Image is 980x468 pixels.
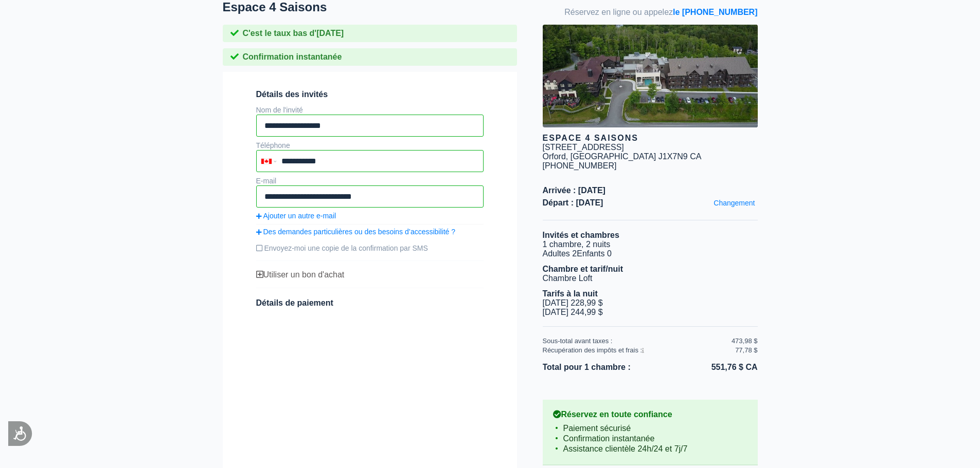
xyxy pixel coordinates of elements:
[256,212,484,220] a: Ajouter un autre e-mail
[543,186,605,195] font: Arrivée : [DATE]
[243,29,344,38] font: C'est le taux bas d'[DATE]
[543,337,613,345] font: Sous-total avant taxes :
[543,231,619,239] font: Invités et chambres
[563,434,655,443] font: Confirmation instantanée
[571,152,656,161] font: [GEOGRAPHIC_DATA]
[543,346,643,354] font: Récupération des impôts et frais :
[256,177,277,185] font: E-mail
[543,289,598,298] font: Tarifs à la nuit
[735,346,757,354] font: 77,78 $
[543,143,624,152] font: [STREET_ADDRESS]
[543,198,603,207] font: Départ : [DATE]
[257,151,279,171] div: Canada : +1
[543,134,638,142] font: Espace 4 Saisons
[264,244,428,252] font: Envoyez-moi une copie de la confirmation par SMS
[256,298,333,307] font: Détails de paiement
[256,141,290,149] font: Téléphone
[543,25,758,127] img: image de l'hôtel
[563,444,688,453] font: Assistance clientèle 24h/24 et 7j/7
[711,196,757,210] a: Changement
[564,8,673,16] font: Réservez en ligne ou appelez
[263,228,456,236] font: Des demandes particulières ou des besoins d’accessibilité ?
[690,152,701,161] font: CA
[543,308,603,316] font: [DATE] 244,99 $
[543,265,623,273] font: Chambre et tarif/nuit
[543,152,568,161] font: Orford,
[543,298,603,307] font: [DATE] 228,99 $
[256,90,328,99] font: Détails des invités
[711,363,758,371] font: 551,76 $ CA
[714,199,755,207] font: Changement
[256,106,303,114] font: Nom de l'invité
[543,161,617,170] font: [PHONE_NUMBER]
[543,363,631,371] font: Total pour 1 chambre :
[543,249,577,258] font: Adultes 2
[673,8,757,16] a: le [PHONE_NUMBER]
[543,274,593,283] font: Chambre Loft
[732,337,758,345] font: 473,98 $
[263,270,345,279] font: Utiliser un bon d'achat
[658,152,688,161] font: J1X7N9
[561,410,672,419] font: Réservez en toute confiance
[263,212,336,220] font: Ajouter un autre e-mail
[577,249,612,258] font: Enfants 0
[563,424,631,433] font: Paiement sécurisé
[256,228,484,236] a: Des demandes particulières ou des besoins d’accessibilité ?
[543,240,611,249] font: 1 chambre, 2 nuits
[243,52,342,61] font: Confirmation instantanée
